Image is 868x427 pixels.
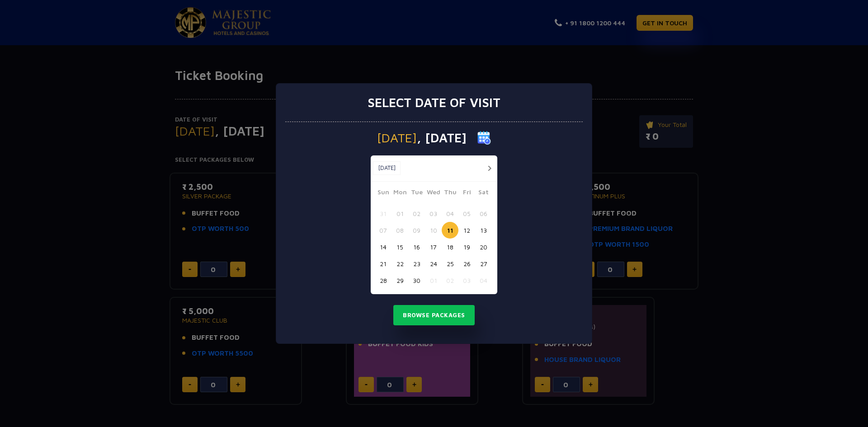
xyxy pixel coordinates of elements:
[392,272,408,289] button: 29
[408,255,425,272] button: 23
[442,205,458,222] button: 04
[375,222,392,239] button: 07
[392,255,408,272] button: 22
[408,187,425,200] span: Tue
[368,95,500,110] h3: Select date of visit
[442,272,458,289] button: 02
[458,272,475,289] button: 03
[425,187,442,200] span: Wed
[458,222,475,239] button: 12
[475,272,492,289] button: 04
[425,222,442,239] button: 10
[442,255,458,272] button: 25
[417,131,467,144] span: , [DATE]
[458,255,475,272] button: 26
[392,187,408,200] span: Mon
[458,187,475,200] span: Fri
[442,239,458,255] button: 18
[475,205,492,222] button: 06
[477,131,491,145] img: calender icon
[375,205,392,222] button: 31
[375,272,392,289] button: 28
[392,205,408,222] button: 01
[475,255,492,272] button: 27
[475,222,492,239] button: 13
[442,222,458,239] button: 11
[425,255,442,272] button: 24
[408,222,425,239] button: 09
[425,272,442,289] button: 01
[408,205,425,222] button: 02
[458,239,475,255] button: 19
[475,239,492,255] button: 20
[373,161,401,175] button: [DATE]
[475,187,492,200] span: Sat
[408,272,425,289] button: 30
[392,222,408,239] button: 08
[458,205,475,222] button: 05
[425,205,442,222] button: 03
[375,239,392,255] button: 14
[408,239,425,255] button: 16
[393,305,475,326] button: Browse Packages
[375,255,392,272] button: 21
[425,239,442,255] button: 17
[377,131,417,144] span: [DATE]
[375,187,392,200] span: Sun
[392,239,408,255] button: 15
[442,187,458,200] span: Thu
